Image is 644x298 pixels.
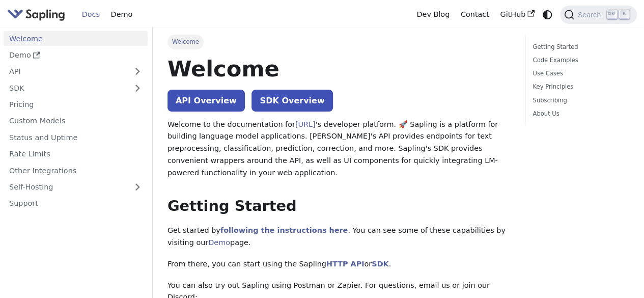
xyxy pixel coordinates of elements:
a: SDK [372,260,388,268]
a: HTTP API [326,260,365,268]
p: Get started by . You can see some of these capabilities by visiting our page. [167,225,510,249]
p: From there, you can start using the Sapling or . [167,258,510,270]
a: Subscribing [533,96,626,105]
button: Expand sidebar category 'SDK' [127,80,148,95]
a: Self-Hosting [4,180,148,195]
a: GitHub [494,7,540,22]
a: Rate Limits [4,147,148,161]
a: Docs [76,7,105,22]
a: Sapling.ai [7,7,69,22]
a: Dev Blog [411,7,455,22]
a: Other Integrations [4,163,148,178]
a: Getting Started [533,42,626,52]
a: Welcome [4,31,148,46]
button: Search (Ctrl+K) [560,6,636,24]
a: Pricing [4,97,148,112]
h1: Welcome [167,55,510,83]
a: following the instructions here [220,226,348,234]
a: Key Principles [533,82,626,92]
a: Demo [105,7,138,22]
a: Custom Models [4,114,148,128]
a: Demo [208,238,230,247]
a: Support [4,196,148,211]
a: SDK [4,80,127,95]
span: Welcome [167,35,204,49]
a: API Overview [167,90,245,112]
a: About Us [533,109,626,119]
span: Search [574,11,607,19]
a: API [4,64,127,79]
button: Expand sidebar category 'API' [127,64,148,79]
a: SDK Overview [251,90,332,112]
a: Code Examples [533,56,626,65]
h2: Getting Started [167,197,510,215]
a: Use Cases [533,69,626,78]
kbd: K [619,10,629,19]
a: [URL] [295,120,316,128]
a: Contact [455,7,495,22]
p: Welcome to the documentation for 's developer platform. 🚀 Sapling is a platform for building lang... [167,119,510,179]
a: Demo [4,48,148,63]
nav: Breadcrumbs [167,35,510,49]
img: Sapling.ai [7,7,65,22]
a: Status and Uptime [4,130,148,145]
button: Switch between dark and light mode (currently system mode) [540,7,555,22]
